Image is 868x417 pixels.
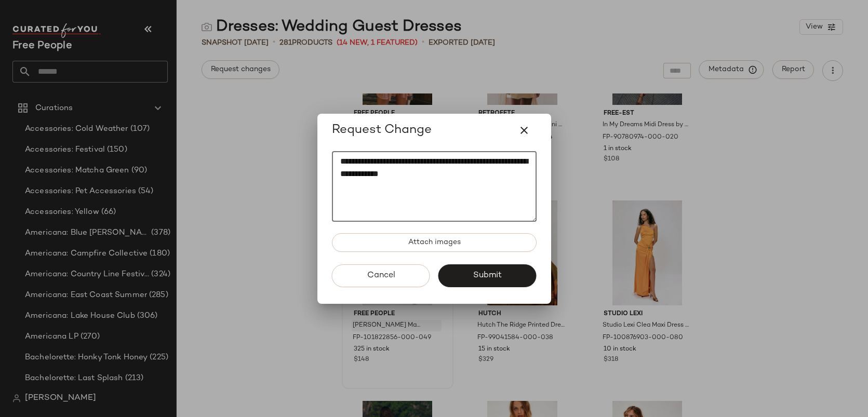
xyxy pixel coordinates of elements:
[438,264,537,287] button: Submit
[332,233,537,252] button: Attach images
[332,264,430,287] button: Cancel
[366,271,395,280] span: Cancel
[473,271,502,280] span: Submit
[332,122,432,139] span: Request Change
[407,238,460,247] span: Attach images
